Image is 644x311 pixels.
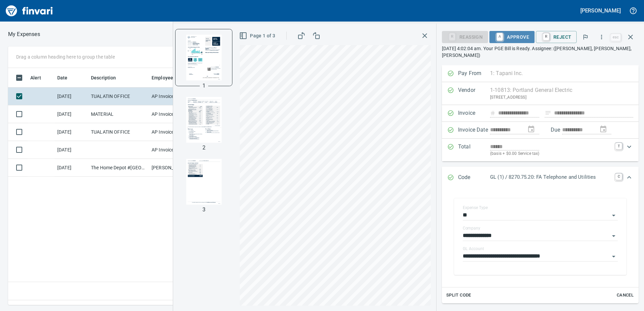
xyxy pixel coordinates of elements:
[202,144,205,152] p: 2
[88,105,149,123] td: MATERIAL
[578,30,593,44] button: Flag
[181,35,227,80] img: Page 1
[496,33,503,40] a: A
[543,33,549,40] a: R
[579,5,622,16] button: [PERSON_NAME]
[8,30,40,38] p: My Expenses
[536,31,577,43] button: RReject
[609,211,618,220] button: Open
[495,31,529,43] span: Approve
[611,34,621,41] a: esc
[55,159,88,177] td: [DATE]
[609,29,639,45] span: Close invoice
[490,173,611,181] p: GL (1) / 8270.75.20: FA Telephone and Utilities
[240,32,275,40] span: Page 1 of 3
[55,105,88,123] td: [DATE]
[181,159,227,205] img: Page 3
[614,290,636,301] button: Cancel
[30,74,41,82] span: Alert
[149,123,199,141] td: AP Invoices
[149,88,199,105] td: AP Invoices
[88,123,149,141] td: TUALATIN OFFICE
[57,74,68,82] span: Date
[490,150,611,157] p: (basis + $0.00 Service tax)
[616,291,634,299] span: Cancel
[149,105,199,123] td: AP Invoices
[202,82,205,90] p: 1
[445,290,473,301] button: Split Code
[615,143,622,149] a: T
[442,167,639,189] div: Expand
[463,206,488,210] label: Expense Type
[458,173,490,182] p: Code
[30,74,50,82] span: Alert
[463,226,480,230] label: Company
[149,141,199,159] td: AP Invoices
[55,88,88,105] td: [DATE]
[463,247,484,251] label: GL Account
[541,31,571,43] span: Reject
[55,141,88,159] td: [DATE]
[91,74,116,82] span: Description
[609,252,618,261] button: Open
[580,7,621,14] h5: [PERSON_NAME]
[202,206,205,214] p: 3
[609,231,618,241] button: Open
[615,173,622,180] a: C
[446,291,471,299] span: Split Code
[594,30,609,44] button: More
[238,30,278,42] button: Page 1 of 3
[91,74,125,82] span: Description
[152,74,182,82] span: Employee
[442,189,639,303] div: Expand
[4,3,55,19] img: Finvari
[489,31,535,43] button: AApprove
[442,34,488,39] div: Reassign
[57,74,76,82] span: Date
[442,139,639,161] div: Expand
[149,159,199,177] td: [PERSON_NAME]
[458,143,490,157] p: Total
[8,30,40,38] nav: breadcrumb
[16,54,115,60] p: Drag a column heading here to group the table
[181,97,227,143] img: Page 2
[88,159,149,177] td: The Home Depot #[GEOGRAPHIC_DATA]
[55,123,88,141] td: [DATE]
[442,45,639,59] p: [DATE] 4:02:04 am. Your PGE Bill is Ready. Assignee: ([PERSON_NAME], [PERSON_NAME], [PERSON_NAME])
[88,88,149,105] td: TUALATIN OFFICE
[152,74,173,82] span: Employee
